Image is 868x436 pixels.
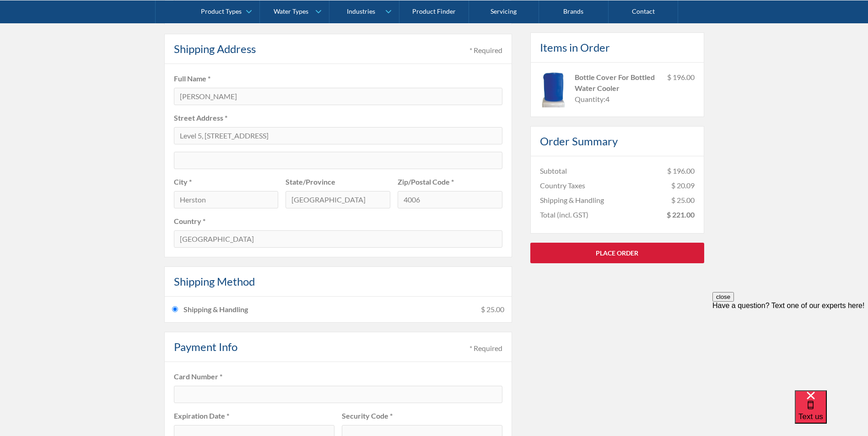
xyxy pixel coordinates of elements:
iframe: podium webchat widget prompt [712,292,868,402]
div: Subtotal [540,165,567,176]
div: Quantity: [575,93,605,104]
label: Full Name * [174,73,502,84]
div: $ 25.00 [481,304,504,315]
label: Country * [174,216,502,227]
div: Shipping & Handling [540,195,604,206]
label: City * [174,176,279,187]
div: $ 196.00 [667,71,695,107]
a: Place Order [530,243,704,263]
div: $ 25.00 [671,195,695,206]
h4: Payment Info [174,339,237,355]
h4: Order Summary [540,133,618,149]
div: Industries [347,7,375,15]
label: Expiration Date * [174,410,334,421]
label: Card Number * [174,371,502,382]
div: Bottle Cover For Bottled Water Cooler [575,71,660,93]
label: State/Province [286,176,390,187]
h4: Shipping Address [174,41,256,57]
h4: Items in Order [540,39,610,55]
div: * Required [469,45,502,56]
input: Shipping & Handling$ 25.00 [172,306,178,312]
div: Total (incl. GST) [540,209,588,220]
div: $ 20.09 [671,180,695,191]
div: Product Types [201,7,242,15]
div: $ 196.00 [667,165,695,176]
div: Country Taxes [540,180,585,191]
div: * Required [469,343,502,354]
label: Street Address * [174,112,502,123]
label: Security Code * [342,410,502,421]
div: 4 [605,93,609,104]
div: Water Types [274,7,308,15]
iframe: podium webchat widget bubble [795,390,868,436]
div: $ 221.00 [667,209,695,220]
label: Zip/Postal Code * [398,176,502,187]
h4: Shipping Method [174,273,255,290]
div: Shipping & Handling [183,304,475,315]
iframe: Secure card number input frame [180,390,496,398]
